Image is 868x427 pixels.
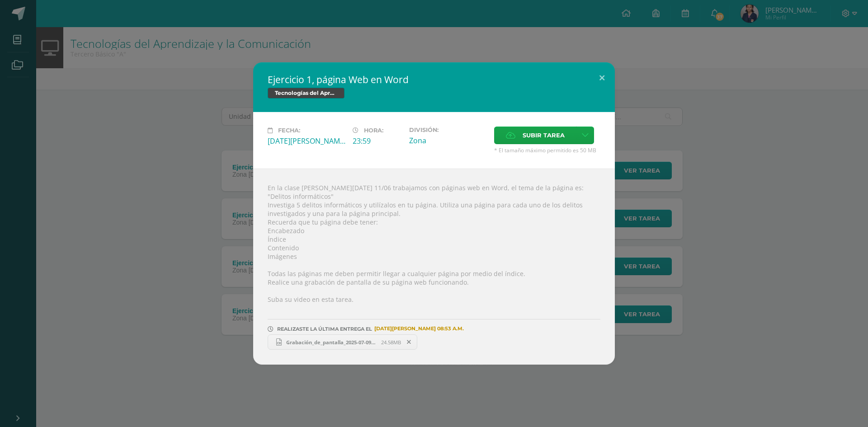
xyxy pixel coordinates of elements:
a: Grabación_de_pantalla_2025-07-09_233848.mp4 24.58MB [268,334,417,350]
span: Hora: [364,127,383,134]
span: Fecha: [278,127,300,134]
div: En la clase [PERSON_NAME][DATE] 11/06 trabajamos con páginas web en Word, el tema de la página es... [253,169,615,365]
label: División: [409,127,487,133]
span: Remover entrega [401,337,417,347]
span: Tecnologías del Aprendizaje y la Comunicación [268,88,344,99]
span: * El tamaño máximo permitido es 50 MB [494,146,600,154]
div: [DATE][PERSON_NAME] [268,136,345,146]
div: Zona [409,136,487,145]
span: 24.58MB [381,339,401,346]
h2: Ejercicio 1, página Web en Word [268,73,600,86]
span: Grabación_de_pantalla_2025-07-09_233848.mp4 [282,339,381,346]
span: REALIZASTE LA ÚLTIMA ENTREGA EL [277,326,372,332]
span: Subir tarea [523,127,565,144]
button: Close (Esc) [589,62,615,93]
div: 23:59 [353,136,402,146]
